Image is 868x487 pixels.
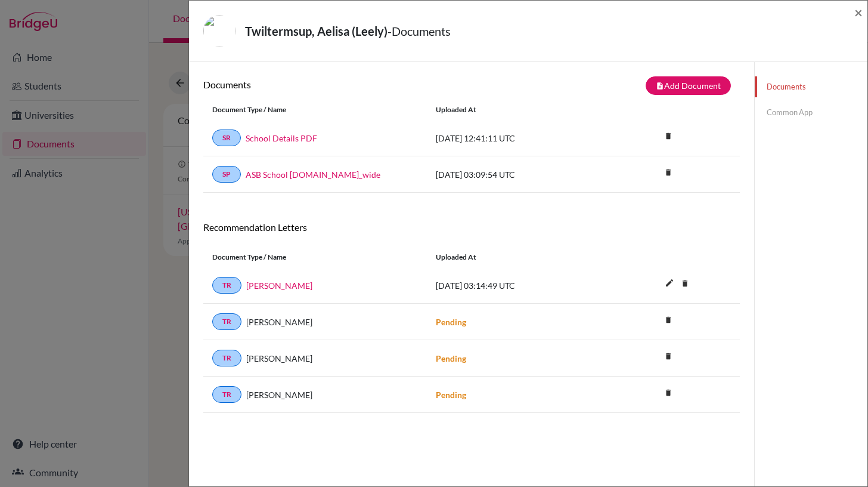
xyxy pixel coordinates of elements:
a: delete [676,276,694,292]
span: [DATE] 03:14:49 UTC [436,281,515,291]
button: edit [659,275,680,293]
a: Common App [755,102,867,123]
span: [PERSON_NAME] [246,352,312,365]
strong: Pending [436,390,466,400]
a: ASB School [DOMAIN_NAME]_wide [246,168,380,181]
span: - Documents [387,24,451,38]
h6: Recommendation Letters [203,221,740,233]
a: delete [659,349,677,365]
a: Documents [755,76,867,97]
div: [DATE] 03:09:54 UTC [427,168,606,181]
a: delete [659,313,677,329]
div: Uploaded at [427,104,606,115]
i: delete [659,127,677,145]
h6: Documents [203,79,472,90]
span: × [854,4,863,21]
div: Document Type / Name [203,252,427,263]
div: Document Type / Name [203,104,427,115]
div: Uploaded at [427,252,606,263]
i: delete [659,164,677,181]
a: TR [212,277,241,294]
a: TR [212,313,241,330]
button: note_addAdd Document [646,76,731,95]
strong: Pending [436,317,466,327]
span: [PERSON_NAME] [246,316,312,328]
a: TR [212,350,241,366]
i: note_add [656,82,664,90]
button: Close [854,5,863,20]
div: [DATE] 12:41:11 UTC [427,132,606,144]
a: delete [659,386,677,402]
i: delete [659,347,677,365]
i: delete [659,311,677,329]
i: delete [676,275,694,292]
strong: Pending [436,353,466,363]
i: edit [660,273,679,292]
a: delete [659,165,677,181]
span: [PERSON_NAME] [246,389,312,401]
a: delete [659,129,677,145]
a: TR [212,386,241,403]
a: School Details PDF [246,132,317,144]
a: SP [212,166,241,183]
strong: Twiltermsup, Aelisa (Leely) [245,24,387,38]
a: [PERSON_NAME] [246,279,312,292]
a: SR [212,130,241,146]
i: delete [659,384,677,402]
